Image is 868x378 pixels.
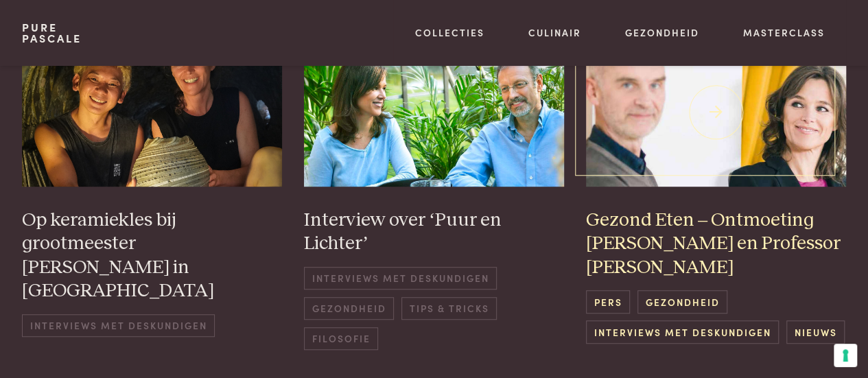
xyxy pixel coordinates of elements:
[22,314,215,337] span: Interviews met deskundigen
[22,38,282,187] img: Op keramiekles bij Kazuya Ishida in Bali
[22,209,282,303] h3: Op keramiekles bij grootmeester [PERSON_NAME] in [GEOGRAPHIC_DATA]
[304,327,378,350] span: Filosofie
[22,38,282,350] a: Op keramiekles bij Kazuya Ishida in Bali Op keramiekles bij grootmeester [PERSON_NAME] in [GEOGRA...
[401,297,497,320] span: Tips & Tricks
[304,38,564,350] a: headerblog.jpg Interview over ‘Puur en Lichter’ Interviews met deskundigenGezondheidTips & Tricks...
[586,38,846,350] a: Artikel20Gezond20Eten20-20ontmoeting20Pascale20Naessens20en20Hanno20Pijl20-20gezondNU20120-20head...
[786,320,845,343] span: Nieuws
[528,25,581,40] a: Culinair
[304,38,564,187] img: headerblog.jpg
[304,267,497,290] span: Interviews met deskundigen
[304,297,394,320] span: Gezondheid
[586,38,846,187] img: Artikel20Gezond20Eten20-20ontmoeting20Pascale20Naessens20en20Hanno20Pijl20-20gezondNU20120-20head...
[834,344,857,367] button: Uw voorkeuren voor toestemming voor trackingtechnologieën
[304,209,564,256] h3: Interview over ‘Puur en Lichter’
[586,320,779,343] span: Interviews met deskundigen
[586,209,846,280] h3: Gezond Eten – Ontmoeting [PERSON_NAME] en Professor [PERSON_NAME]
[637,290,727,313] span: Gezondheid
[625,25,699,40] a: Gezondheid
[742,25,824,40] a: Masterclass
[586,290,630,313] span: Pers
[415,25,484,40] a: Collecties
[22,22,82,44] a: PurePascale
